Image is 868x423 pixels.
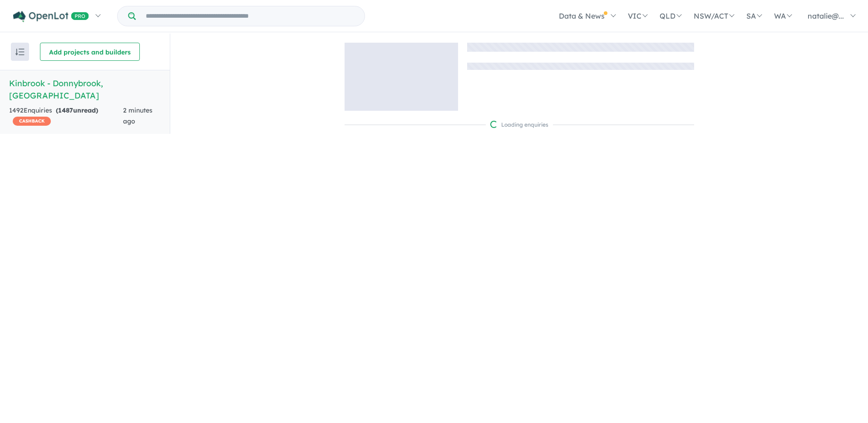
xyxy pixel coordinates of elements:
span: 1487 [58,106,73,114]
div: Loading enquiries [490,120,548,129]
span: CASHBACK [13,117,51,126]
strong: ( unread) [56,106,98,114]
span: 2 minutes ago [123,106,153,125]
input: Try estate name, suburb, builder or developer [138,6,363,26]
img: Openlot PRO Logo White [13,11,89,22]
div: 1492 Enquir ies [9,105,123,127]
span: natalie@... [808,11,844,20]
h5: Kinbrook - Donnybrook , [GEOGRAPHIC_DATA] [9,77,161,102]
img: sort.svg [15,49,25,55]
button: Add projects and builders [40,43,140,61]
